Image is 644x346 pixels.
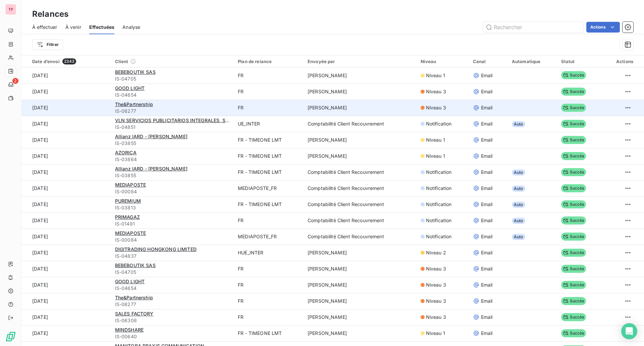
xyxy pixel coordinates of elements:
td: [PERSON_NAME] [304,277,417,293]
span: Email [481,233,493,240]
span: Succès [561,152,586,160]
span: Auto [512,202,525,208]
span: Succès [561,104,586,112]
span: BEBEBOUTIK SAS [115,69,156,75]
td: [DATE] [21,212,111,229]
span: Email [481,330,493,337]
td: [DATE] [21,180,111,196]
td: [PERSON_NAME] [304,293,417,309]
td: HUE_INTER [234,245,304,261]
td: [PERSON_NAME] [304,261,417,277]
span: IS-06277 [115,301,230,308]
span: Succès [561,249,586,257]
td: [PERSON_NAME] [304,309,417,325]
div: Niveau [421,59,465,64]
td: [PERSON_NAME] [304,132,417,148]
span: IS-04837 [115,253,230,259]
td: FR - TIMEONE LMT [234,196,304,212]
div: Plan de relance [238,59,300,64]
span: Niveau 3 [426,104,446,111]
input: Rechercher [483,22,584,33]
span: Allianz IARD - [PERSON_NAME] [115,134,187,139]
span: Client [115,59,128,64]
span: Succès [561,297,586,305]
span: Niveau 3 [426,314,446,320]
td: Comptabilité Client Recouvrement [304,164,417,180]
span: Email [481,201,493,208]
span: IS-06277 [115,108,230,114]
div: Envoyée par [308,59,413,64]
span: IS-03864 [115,156,230,163]
span: GOOD LIGHT [115,85,145,91]
td: [PERSON_NAME] [304,148,417,164]
div: Canal [473,59,504,64]
span: Notification [426,201,452,208]
span: IS-00084 [115,188,230,195]
td: [DATE] [21,245,111,261]
span: Succès [561,168,586,176]
td: FR [234,212,304,229]
span: Succès [561,313,586,321]
span: Succès [561,200,586,208]
span: Email [481,249,493,256]
td: FR [234,100,304,116]
span: IS-03813 [115,204,230,211]
span: IS-06308 [115,317,230,324]
span: Allianz IARD - [PERSON_NAME] [115,166,187,171]
span: Auto [512,186,525,192]
span: Email [481,120,493,127]
span: IS-04851 [115,124,230,131]
span: Succès [561,136,586,144]
td: [DATE] [21,229,111,245]
span: Succès [561,71,586,79]
span: Succès [561,265,586,273]
td: FR - TIMEONE LMT [234,148,304,164]
span: Notification [426,120,452,127]
span: Notification [426,185,452,192]
span: MINDSHARE [115,327,144,333]
span: Auto [512,234,525,240]
span: IS-00084 [115,237,230,243]
td: MEDIAPOSTE_FR [234,180,304,196]
span: GOOD LIGHT [115,279,145,284]
td: FR [234,277,304,293]
span: À effectuer [32,24,57,31]
span: 2343 [62,58,76,64]
span: Succès [561,329,586,337]
td: [DATE] [21,116,111,132]
span: Auto [512,218,525,224]
span: The&Partnership [115,295,153,300]
td: [DATE] [21,164,111,180]
td: FR - TIMEONE LMT [234,325,304,341]
span: Niveau 2 [426,249,446,256]
td: Comptabilité Client Recouvrement [304,212,417,229]
span: PUREMIUM [115,198,141,204]
span: Auto [512,121,525,127]
span: Email [481,72,493,79]
span: Email [481,185,493,192]
td: [DATE] [21,67,111,84]
span: Niveau 1 [426,137,445,143]
span: IS-00640 [115,333,230,340]
span: MEDIAPOSTE [115,182,146,188]
td: [DATE] [21,100,111,116]
span: Email [481,137,493,143]
td: [PERSON_NAME] [304,100,417,116]
h3: Relances [32,8,68,20]
span: Succès [561,120,586,128]
td: FR [234,261,304,277]
span: Email [481,282,493,288]
td: Comptabilité Client Recouvrement [304,116,417,132]
td: FR [234,84,304,100]
div: Statut [561,59,597,64]
span: Email [481,88,493,95]
span: AZORICA [115,150,137,155]
td: UE_INTER [234,116,304,132]
td: [DATE] [21,325,111,341]
span: Notification [426,233,452,240]
span: Notification [426,169,452,176]
td: [DATE] [21,148,111,164]
span: À venir [65,24,81,31]
td: FR - TIMEONE LMT [234,132,304,148]
span: Niveau 1 [426,153,445,159]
